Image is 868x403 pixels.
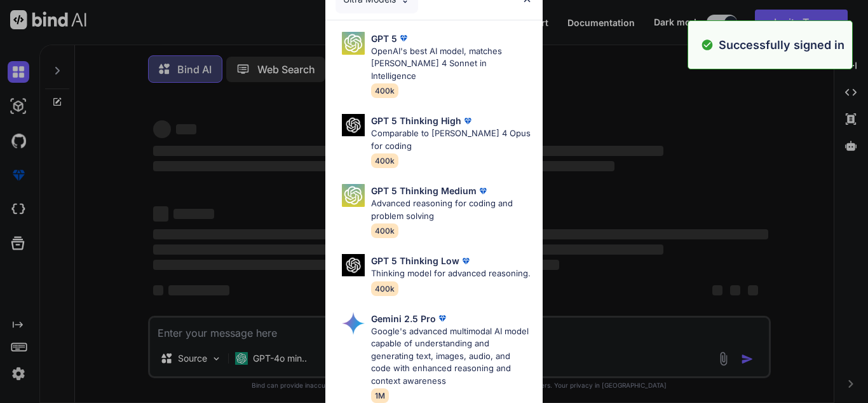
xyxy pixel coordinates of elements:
img: alert [701,36,714,53]
span: 400k [371,83,398,98]
p: Advanced reasoning for coding and problem solving [371,197,532,222]
img: premium [459,255,472,267]
img: premium [477,185,489,197]
p: Gemini 2.5 Pro [371,312,436,325]
span: 400k [371,223,398,238]
img: premium [461,115,474,127]
img: premium [436,312,449,325]
img: premium [397,32,410,45]
p: Comparable to [PERSON_NAME] 4 Opus for coding [371,127,532,152]
img: Pick Models [342,312,365,335]
p: Google's advanced multimodal AI model capable of understanding and generating text, images, audio... [371,325,532,388]
p: GPT 5 [371,32,397,45]
img: Pick Models [342,32,365,55]
img: Pick Models [342,114,365,136]
p: GPT 5 Thinking Medium [371,184,477,197]
p: GPT 5 Thinking High [371,114,461,127]
img: Pick Models [342,184,365,207]
p: GPT 5 Thinking Low [371,254,459,267]
span: 1M [371,388,389,403]
span: 400k [371,281,398,296]
p: OpenAI's best AI model, matches [PERSON_NAME] 4 Sonnet in Intelligence [371,45,532,83]
p: Thinking model for advanced reasoning. [371,267,531,280]
img: Pick Models [342,254,365,276]
span: 400k [371,153,398,168]
p: Successfully signed in [719,36,844,53]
